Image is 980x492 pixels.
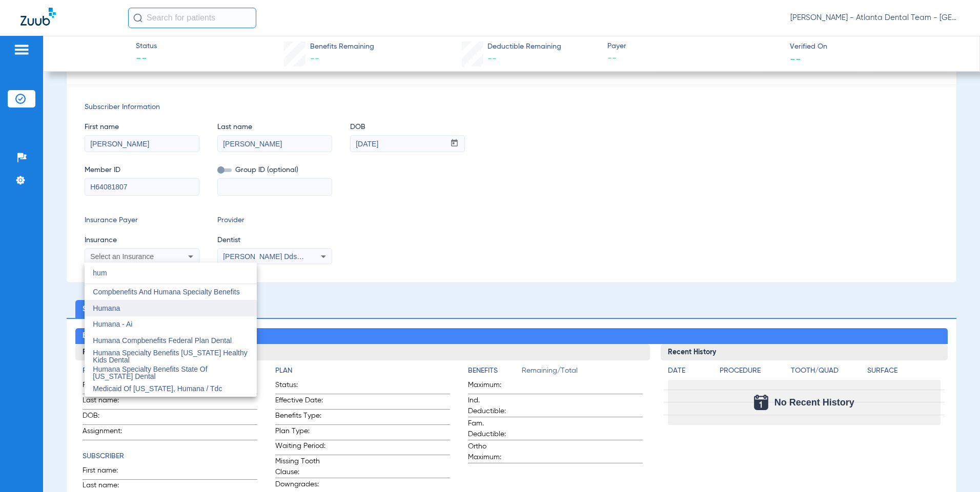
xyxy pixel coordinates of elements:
[93,304,120,312] span: Humana
[85,263,257,284] input: dropdown search
[93,365,207,380] span: Humana Specialty Benefits State Of [US_STATE] Dental
[93,288,239,296] span: Compbenefits And Humana Specialty Benefits
[93,384,222,393] span: Medicaid Of [US_STATE], Humana / Tdc
[929,443,980,492] iframe: Chat Widget
[93,336,232,345] span: Humana Compbenefits Federal Plan Dental
[93,320,132,328] span: Humana - Ai
[93,349,247,364] span: Humana Specialty Benefits [US_STATE] Healthy Kids Dental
